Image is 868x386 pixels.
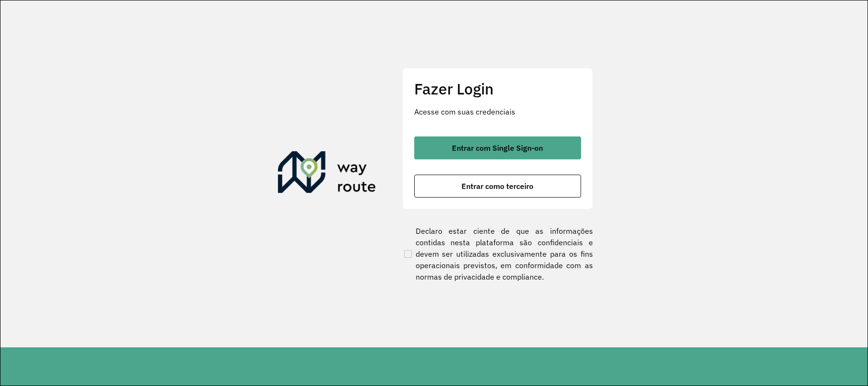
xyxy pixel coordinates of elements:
[414,80,581,98] h2: Fazer Login
[278,151,376,197] img: Roteirizador AmbevTech
[461,182,533,190] span: Entrar como terceiro
[402,225,593,282] label: Declaro estar ciente de que as informações contidas nesta plataforma são confidenciais e devem se...
[452,144,543,152] span: Entrar com Single Sign-on
[414,136,581,159] button: button
[414,106,581,117] p: Acesse com suas credenciais
[414,175,581,198] button: button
